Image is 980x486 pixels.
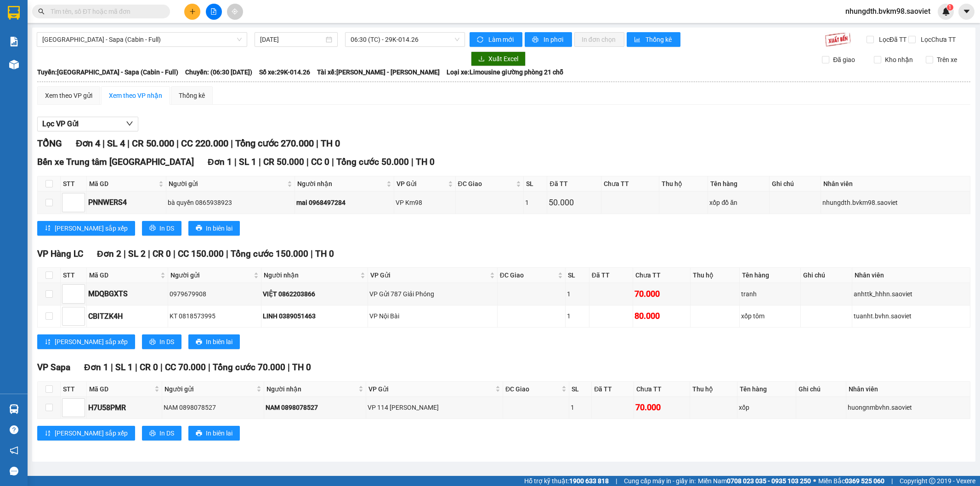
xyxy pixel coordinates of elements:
input: Tìm tên, số ĐT hoặc mã đơn [51,6,159,17]
span: [PERSON_NAME] sắp xếp [55,428,128,438]
span: CC 150.000 [178,249,224,259]
button: file-add [206,4,222,20]
span: Tổng cước 150.000 [231,249,308,259]
div: Xem theo VP nhận [109,90,162,101]
th: Ghi chú [796,382,846,397]
th: Tên hàng [708,176,769,192]
span: In biên lai [206,428,232,438]
div: NAM 0898078527 [164,402,262,413]
div: 1 [571,402,590,413]
strong: 0708 023 035 - 0935 103 250 [727,477,811,485]
span: Người nhận [297,179,385,189]
span: ĐC Giao [500,270,556,280]
span: bar-chart [634,36,642,44]
td: VP 114 Trần Nhật Duật [366,397,503,419]
div: huongnmbvhn.saoviet [848,402,969,413]
div: mai 0968497284 [296,198,393,208]
th: Ghi chú [801,268,852,283]
span: printer [196,339,202,346]
span: file-add [210,8,217,15]
img: warehouse-icon [9,60,19,69]
span: caret-down [963,7,971,16]
th: Thu hộ [659,176,708,192]
div: CBITZK4H [88,311,166,322]
span: sync [477,36,485,44]
span: | [306,157,309,167]
button: sort-ascending[PERSON_NAME] sắp xếp [37,426,135,441]
span: Loại xe: Limousine giường phòng 21 chỗ [447,67,563,77]
span: | [616,476,617,486]
th: Chưa TT [633,268,691,283]
span: | [891,476,893,486]
span: message [10,467,18,475]
span: sort-ascending [45,430,51,437]
span: printer [196,225,202,232]
span: Làm mới [488,34,515,45]
td: MDQBGXTS [87,283,168,305]
img: solution-icon [9,37,19,46]
button: Lọc VP Gửi [37,117,138,131]
span: Đơn 2 [97,249,121,259]
span: down [126,120,133,127]
span: SL 4 [107,138,125,149]
span: Tổng cước 70.000 [213,362,285,373]
span: Mã GD [89,179,157,189]
span: Tổng cước 270.000 [235,138,314,149]
span: Bến xe Trung tâm [GEOGRAPHIC_DATA] [37,157,194,167]
span: | [226,249,228,259]
strong: 0369 525 060 [845,477,884,485]
sup: 1 [947,4,953,11]
span: printer [196,430,202,437]
span: question-circle [10,425,18,434]
span: ⚪️ [813,479,816,483]
span: CR 50.000 [132,138,174,149]
span: Cung cấp máy in - giấy in: [624,476,696,486]
input: 13/10/2025 [260,34,324,45]
span: SL 1 [115,362,133,373]
span: | [288,362,290,373]
span: | [124,249,126,259]
button: downloadXuất Excel [471,51,526,66]
b: Tuyến: [GEOGRAPHIC_DATA] - Sapa (Cabin - Full) [37,68,178,76]
span: | [160,362,163,373]
th: SL [524,176,547,192]
th: Chưa TT [634,382,690,397]
img: logo-vxr [8,6,20,20]
button: In đơn chọn [574,32,624,47]
span: Trên xe [933,55,961,65]
span: Người nhận [266,384,357,394]
span: TH 0 [315,249,334,259]
div: VIỆT 0862203866 [263,289,366,299]
div: tuanht.bvhn.saoviet [854,311,969,321]
span: | [332,157,334,167]
span: copyright [929,478,935,484]
span: sort-ascending [45,225,51,232]
th: Chưa TT [601,176,659,192]
button: aim [227,4,243,20]
th: STT [61,268,87,283]
span: [PERSON_NAME] sắp xếp [55,223,128,233]
span: Hỗ trợ kỹ thuật: [524,476,609,486]
div: 70.000 [634,288,689,300]
button: sort-ascending[PERSON_NAME] sắp xếp [37,334,135,349]
span: Đơn 4 [76,138,100,149]
th: Đã TT [592,382,634,397]
span: printer [149,339,156,346]
div: xốp tôm [741,311,799,321]
div: KT 0818573995 [170,311,260,321]
span: Người gửi [170,270,252,280]
span: search [38,8,45,15]
th: Đã TT [547,176,601,192]
span: | [311,249,313,259]
span: | [135,362,137,373]
span: notification [10,446,18,455]
span: aim [232,8,238,15]
div: tranh [741,289,799,299]
span: nhungdth.bvkm98.saoviet [838,6,938,17]
div: VP 114 [PERSON_NAME] [368,402,501,413]
span: Đơn 1 [84,362,108,373]
th: SL [569,382,592,397]
span: Đã giao [829,55,859,65]
div: 0979679908 [170,289,260,299]
span: download [478,56,485,63]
